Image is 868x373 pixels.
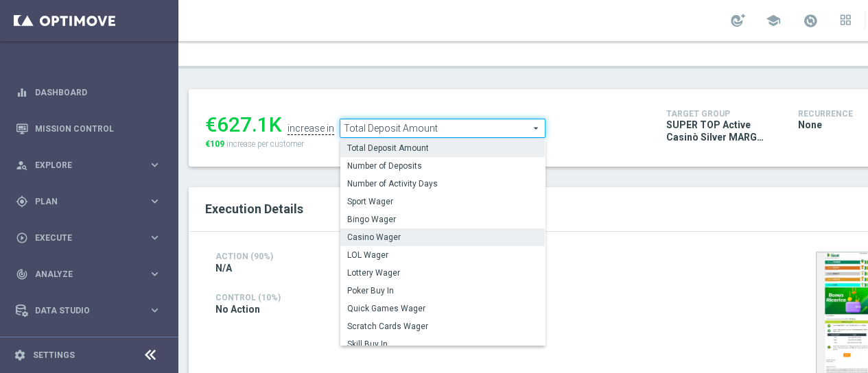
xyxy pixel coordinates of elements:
[347,178,538,189] span: Number of Activity Days
[347,214,538,225] span: Bingo Wager
[16,268,148,280] div: Analyze
[16,159,28,171] i: person_search
[347,196,538,207] span: Sport Wager
[33,351,75,359] a: Settings
[35,74,161,110] a: Dashboard
[15,269,162,280] button: track_changes Analyze keyboard_arrow_right
[215,262,232,274] span: N/A
[148,158,161,171] i: keyboard_arrow_right
[15,123,162,134] button: Mission Control
[766,13,781,28] span: school
[16,86,28,99] i: equalizer
[215,252,323,261] h4: Action (90%)
[15,196,162,207] button: gps_fixed Plan keyboard_arrow_right
[16,74,161,110] div: Dashboard
[347,285,538,296] span: Poker Buy In
[226,139,304,149] span: increase per customer
[148,267,161,280] i: keyboard_arrow_right
[347,143,538,154] span: Total Deposit Amount
[16,159,148,171] div: Explore
[798,119,822,131] span: None
[35,161,148,169] span: Explore
[14,349,26,361] i: settings
[35,197,148,206] span: Plan
[15,87,162,98] button: equalizer Dashboard
[16,195,28,208] i: gps_fixed
[16,110,161,147] div: Mission Control
[347,160,538,171] span: Number of Deposits
[15,160,162,171] button: person_search Explore keyboard_arrow_right
[347,232,538,243] span: Casino Wager
[347,339,538,350] span: Skill Buy In
[215,303,260,315] span: No Action
[205,139,224,149] span: €109
[148,231,161,244] i: keyboard_arrow_right
[35,110,161,147] a: Mission Control
[148,195,161,208] i: keyboard_arrow_right
[15,232,162,243] button: play_circle_outline Execute keyboard_arrow_right
[347,250,538,261] span: LOL Wager
[148,304,161,317] i: keyboard_arrow_right
[205,112,282,137] div: €627.1K
[16,304,148,317] div: Data Studio
[347,303,538,314] span: Quick Games Wager
[35,234,148,242] span: Execute
[16,268,28,280] i: track_changes
[347,267,538,278] span: Lottery Wager
[16,328,161,365] div: Optibot
[347,321,538,332] span: Scratch Cards Wager
[16,195,148,208] div: Plan
[35,306,148,315] span: Data Studio
[35,270,148,278] span: Analyze
[15,305,162,316] button: Data Studio keyboard_arrow_right
[35,328,143,365] a: Optibot
[666,109,777,119] h4: Target Group
[666,119,777,143] span: SUPER TOP Active Casinò Silver MARG POS
[205,202,303,216] span: Execution Details
[288,123,334,135] div: increase in
[215,293,708,302] h4: Control (10%)
[16,232,28,244] i: play_circle_outline
[16,232,148,244] div: Execute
